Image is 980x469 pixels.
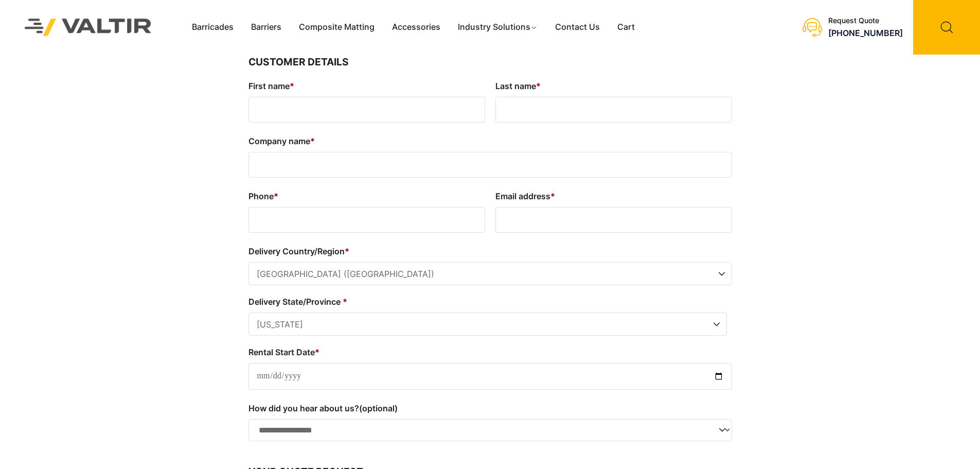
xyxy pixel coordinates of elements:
a: [PHONE_NUMBER] [828,28,903,38]
img: Valtir Rentals [11,5,165,49]
label: Rental Start Date [248,344,732,360]
abbr: required [315,347,319,357]
abbr: required [536,81,541,91]
abbr: required [290,81,294,91]
span: Delivery State/Province [248,312,727,336]
abbr: required [550,191,555,201]
abbr: required [343,297,347,307]
span: California [249,313,726,336]
label: Delivery Country/Region [248,243,732,259]
a: Composite Matting [290,20,383,35]
span: United States (US) [249,263,732,286]
div: Request Quote [828,16,903,25]
span: (optional) [359,403,398,413]
a: Industry Solutions [449,20,546,35]
label: First name [248,78,485,94]
label: Email address [495,188,732,204]
label: How did you hear about us? [248,400,732,416]
abbr: required [345,246,349,256]
abbr: required [274,191,278,201]
a: Barricades [183,20,242,35]
a: Accessories [383,20,449,35]
span: Delivery Country/Region [248,262,732,285]
label: Last name [495,78,732,94]
a: Cart [609,20,644,35]
h3: Customer Details [248,55,732,70]
a: Contact Us [546,20,609,35]
label: Company name [248,133,732,149]
label: Phone [248,188,485,204]
abbr: required [310,136,315,146]
label: Delivery State/Province [248,293,727,310]
a: Barriers [242,20,290,35]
